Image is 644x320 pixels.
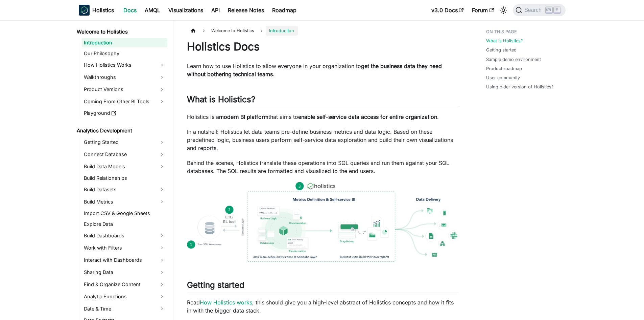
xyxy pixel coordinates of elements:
a: Analytic Functions [82,291,167,302]
a: Find & Organize Content [82,279,167,290]
h1: Holistics Docs [187,40,459,54]
a: v3.0 Docs [427,5,468,16]
p: In a nutshell: Holistics let data teams pre-define business metrics and data logic. Based on thes... [187,128,459,152]
a: API [207,5,224,16]
span: Search [522,7,546,13]
a: User community [486,74,520,81]
a: Roadmap [268,5,301,16]
strong: enable self-service data access for entire organization [298,113,437,120]
a: AMQL [141,5,164,16]
a: Build Relationships [82,173,167,183]
p: Holistics is a that aims to . [187,113,459,121]
img: Holistics [79,5,90,16]
a: Welcome to Holistics [75,27,167,37]
a: Import CSV & Google Sheets [82,209,167,218]
a: Build Dashboards [82,230,167,241]
a: Build Datasets [82,184,167,195]
a: Product roadmap [486,65,522,72]
a: Connect Database [82,149,167,160]
p: Learn how to use Holistics to allow everyone in your organization to . [187,62,459,78]
h2: What is Holistics? [187,94,459,107]
a: Getting started [486,47,517,53]
h2: Getting started [187,280,459,293]
button: Switch between dark and light mode (currently light mode) [498,5,509,16]
a: Home page [187,26,200,36]
span: Introduction [266,26,297,36]
span: Welcome to Holistics [208,26,258,36]
a: Date & Time [82,303,167,314]
a: Explore Data [82,219,167,229]
a: How Holistics Works [82,60,167,70]
a: Release Notes [224,5,268,16]
a: Playground [82,108,167,118]
a: Walkthroughs [82,72,167,83]
a: Docs [119,5,141,16]
a: How Holistics works [200,299,252,306]
img: How Holistics fits in your Data Stack [187,182,459,262]
a: Introduction [82,38,167,47]
button: Search (Ctrl+K) [513,4,565,16]
a: Interact with Dashboards [82,255,167,265]
strong: modern BI platform [219,113,268,120]
a: Using older version of Holistics? [486,84,554,90]
b: Holistics [92,6,114,14]
a: Build Metrics [82,196,167,207]
nav: Breadcrumbs [187,26,459,36]
a: Getting Started [82,137,167,148]
a: Work with Filters [82,242,167,253]
p: Read , this should give you a high-level abstract of Holistics concepts and how it fits in with t... [187,298,459,315]
a: What is Holistics? [486,38,523,44]
p: Behind the scenes, Holistics translate these operations into SQL queries and run them against you... [187,159,459,175]
a: Coming From Other BI Tools [82,96,167,107]
kbd: K [554,7,560,13]
a: Analytics Development [75,126,167,135]
a: Sample demo environment [486,56,541,63]
a: Product Versions [82,84,167,95]
nav: Docs sidebar [72,20,173,320]
a: Sharing Data [82,267,167,278]
a: HolisticsHolistics [79,5,114,16]
a: Build Data Models [82,161,167,172]
a: Forum [468,5,498,16]
a: Visualizations [164,5,207,16]
a: Our Philosophy [82,49,167,58]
